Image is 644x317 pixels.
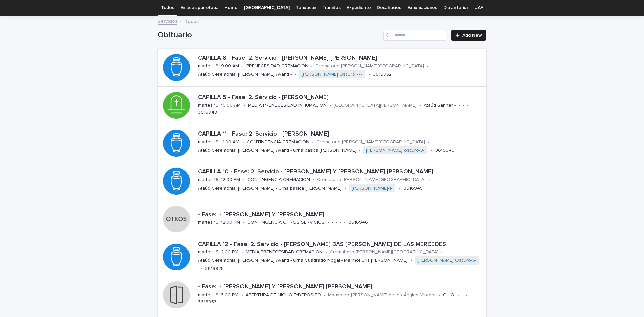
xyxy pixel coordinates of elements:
p: Todos [185,17,199,25]
a: [PERSON_NAME] Oscuro-5- [417,258,476,263]
p: • [242,139,244,145]
p: CONTINGENCIA CREMACION [247,139,309,145]
p: - [332,220,333,225]
p: Ataúd Ceremonial [PERSON_NAME] Avanti - Urna Cuadrado Nogal - Marmol Gris [PERSON_NAME] [198,258,408,263]
p: 3616952 [373,72,392,77]
p: MEDIA PRENECESIDAD INHUMACION [248,103,327,108]
p: Ataúd Sanher - [424,103,456,108]
p: Ataúd Ceremonial [PERSON_NAME] - Urna basica [PERSON_NAME] [198,186,342,191]
p: • [243,177,245,183]
p: CAPILLA 5 - Fase: 2. Servicio - [PERSON_NAME] [198,94,484,101]
p: - [463,103,464,108]
p: CAPILLA 10 - Fase: 2. Servicio - [PERSON_NAME] Y [PERSON_NAME] [PERSON_NAME] [198,168,484,176]
p: • [327,220,329,225]
input: Search [383,30,447,41]
p: • [242,63,244,69]
p: • [201,266,202,272]
p: • [441,249,443,255]
p: • [439,292,440,298]
a: CAPILLA 5 - Fase: 2. Servicio - [PERSON_NAME]martes 19, 10:00 AM•MEDIA PRENECESIDAD INHUMACION•[G... [158,87,486,124]
p: CONTINGENCIA CREMACION [247,177,310,183]
p: Crematorio [PERSON_NAME][GEOGRAPHIC_DATA] [316,139,425,145]
p: • [243,220,245,225]
p: • [427,63,428,69]
p: - [340,220,341,225]
span: Add New [462,33,482,38]
a: [PERSON_NAME]-1- [352,186,392,191]
p: • [467,103,469,108]
a: [PERSON_NAME] oscuro-3- [366,148,424,153]
p: • [311,63,313,69]
p: Ataúd Ceremonial [PERSON_NAME] Avanti - Urna basica [PERSON_NAME] [198,148,356,153]
p: martes 19, 10:00 AM [198,103,241,108]
p: • [344,186,346,191]
p: • [344,220,346,225]
p: • [244,103,245,108]
p: CAPILLA 11 - Fase: 2. Servicio - [PERSON_NAME] [198,130,484,138]
p: - [462,292,463,298]
p: martes 19, 12:00 PM [198,220,240,225]
p: martes 19, 3:00 PM [198,292,238,298]
p: CAPILLA 12 - Fase: 2. Servicio - [PERSON_NAME] BAS [PERSON_NAME] DE LAS MERCEDES [198,241,484,248]
a: - Fase: - [PERSON_NAME] Y [PERSON_NAME]martes 19, 12:00 PM•CONTINGENCIA OTROS SERVICIOS•-•-•3616946 [158,200,486,238]
p: • [428,139,429,145]
p: • [399,186,401,191]
p: CONTINGENCIA OTROS SERVICIOS [247,220,325,225]
p: • [329,103,331,108]
p: O - O [443,292,454,298]
a: CAPILLA 8 - Fase: 2. Servicio - [PERSON_NAME] [PERSON_NAME]martes 19, 9:00 AM•PRENECESIDAD CREMAC... [158,49,486,87]
p: 3616953 [198,299,217,305]
p: CAPILLA 8 - Fase: 2. Servicio - [PERSON_NAME] [PERSON_NAME] [198,55,484,62]
p: • [336,220,337,225]
p: • [294,72,296,77]
a: CAPILLA 11 - Fase: 2. Servicio - [PERSON_NAME]martes 19, 11:00 AM•CONTINGENCIA CREMACION•Cremator... [158,124,486,162]
p: 3616949 [435,148,455,153]
p: Crematorio [PERSON_NAME][GEOGRAPHIC_DATA] [317,177,426,183]
p: • [369,72,370,77]
p: • [428,177,430,183]
p: PRENECESIDAD CREMACION [246,63,308,69]
p: • [325,249,327,255]
h1: Obituario [158,30,381,40]
p: - Fase: - [PERSON_NAME] Y [PERSON_NAME] [PERSON_NAME] [198,283,484,291]
p: • [313,177,314,183]
a: CAPILLA 12 - Fase: 2. Servicio - [PERSON_NAME] BAS [PERSON_NAME] DE LAS MERCEDESmartes 19, 2:00 P... [158,238,486,276]
p: • [324,292,325,298]
p: martes 19, 9:00 AM [198,63,239,69]
a: Add New [451,30,486,41]
p: martes 19, 2:00 PM [198,249,238,255]
p: • [241,249,243,255]
p: Crematorio [PERSON_NAME][GEOGRAPHIC_DATA] [315,63,424,69]
a: - Fase: - [PERSON_NAME] Y [PERSON_NAME] [PERSON_NAME]martes 19, 3:00 PM•APERTURA DE NICHO P/DEPOS... [158,276,486,314]
p: • [466,292,467,298]
p: martes 19, 11:00 AM [198,139,239,145]
a: CAPILLA 10 - Fase: 2. Servicio - [PERSON_NAME] Y [PERSON_NAME] [PERSON_NAME]martes 19, 12:00 PM•C... [158,162,486,200]
p: 3616945 [404,186,423,191]
a: Servicios [158,17,177,25]
p: - Fase: - [PERSON_NAME] Y [PERSON_NAME] [198,211,484,219]
p: • [312,139,314,145]
p: • [431,148,433,153]
p: [GEOGRAPHIC_DATA][PERSON_NAME] [334,103,417,108]
p: • [241,292,243,298]
p: martes 19, 12:00 PM [198,177,240,183]
p: 3616948 [198,110,217,115]
p: MEDIA PRENECESIDAD CREMACION [246,249,323,255]
p: APERTURA DE NICHO P/DEPOSITO [246,292,321,298]
p: 3616946 [348,220,368,225]
p: Crematorio [PERSON_NAME][GEOGRAPHIC_DATA] [330,249,438,255]
p: Mausoleo [PERSON_NAME] de los Ángles Mirador [328,292,436,298]
p: • [359,148,361,153]
p: • [410,258,412,263]
p: • [459,103,460,108]
p: Ataúd Ceremonial [PERSON_NAME] Avanti - [198,72,292,77]
p: • [457,292,459,298]
a: [PERSON_NAME] Oscuro -7- [302,72,362,77]
p: 3616925 [205,266,224,272]
p: • [419,103,421,108]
